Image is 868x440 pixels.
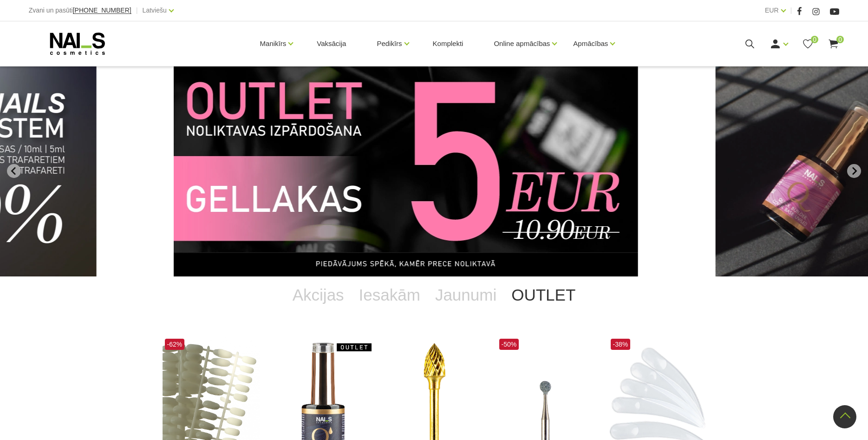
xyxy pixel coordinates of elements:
[847,164,861,178] button: Next slide
[165,339,185,350] span: -62%
[811,36,818,43] span: 0
[611,339,631,350] span: -38%
[499,339,519,350] span: -50%
[836,36,844,43] span: 0
[428,276,504,314] a: Jaunumi
[285,276,352,314] a: Akcijas
[143,5,167,16] a: Latviešu
[260,25,287,62] a: Manikīrs
[73,7,131,14] a: [PHONE_NUMBER]
[765,5,779,16] a: EUR
[802,38,814,50] a: 0
[29,5,131,16] div: Zvani un pasūti
[425,21,471,66] a: Komplekti
[7,164,21,178] button: Previous slide
[828,38,839,50] a: 0
[790,5,792,16] span: |
[309,21,353,66] a: Vaksācija
[504,276,583,314] a: OUTLET
[494,25,550,62] a: Online apmācības
[377,25,402,62] a: Pedikīrs
[573,25,608,62] a: Apmācības
[174,65,694,276] li: 10 of 11
[136,5,138,16] span: |
[352,276,428,314] a: Iesakām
